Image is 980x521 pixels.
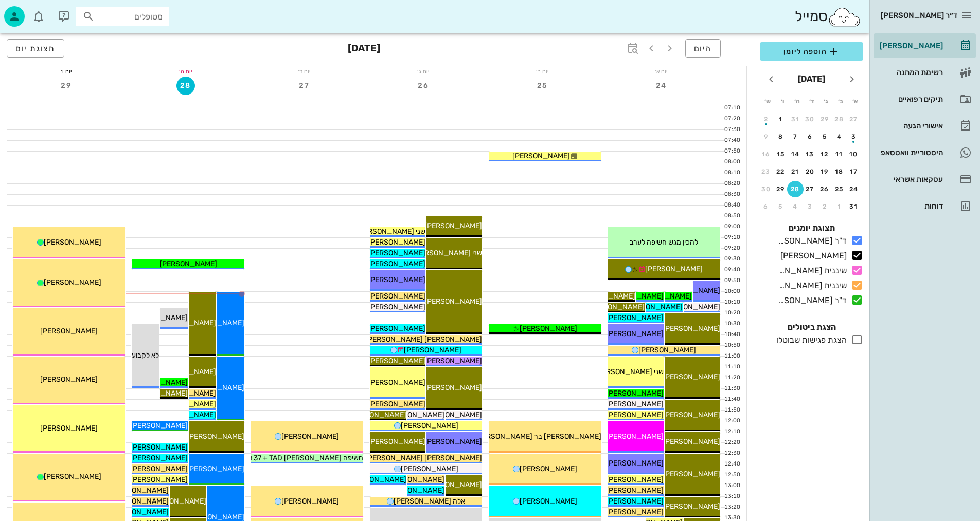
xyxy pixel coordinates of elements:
[424,357,482,365] span: [PERSON_NAME]
[805,92,818,110] th: ד׳
[831,163,848,180] button: 18
[424,221,482,230] span: [PERSON_NAME]
[846,133,862,140] div: 3
[802,163,818,180] button: 20
[849,92,862,110] th: א׳
[159,259,217,268] span: [PERSON_NAME]
[663,373,720,381] span: [PERSON_NAME]
[281,497,339,506] span: [PERSON_NAME]
[773,128,789,145] button: 8
[483,66,601,77] div: יום ב׳
[774,294,847,307] div: ד"ר [PERSON_NAME]
[794,69,829,89] button: [DATE]
[387,486,444,495] span: [PERSON_NAME]
[721,471,742,479] div: 12:50
[831,203,848,210] div: 1
[773,111,789,127] button: 1
[846,116,862,123] div: 27
[40,327,98,336] span: [PERSON_NAME]
[349,411,406,419] span: [PERSON_NAME]
[368,275,425,284] span: [PERSON_NAME]
[802,198,818,215] button: 3
[520,324,577,333] span: [PERSON_NAME]
[721,330,742,339] div: 10:40
[772,334,847,346] div: הצגת פגישות שבוטלו
[721,320,742,328] div: 10:30
[773,168,789,175] div: 22
[177,81,194,90] span: 28
[365,454,482,462] span: [PERSON_NAME] [PERSON_NAME]
[721,449,742,458] div: 12:30
[878,42,943,50] div: [PERSON_NAME]
[816,168,833,175] div: 19
[773,181,789,197] button: 29
[831,146,848,162] button: 11
[533,81,552,90] span: 25
[721,352,742,361] div: 11:00
[357,227,425,236] span: שני [PERSON_NAME]
[816,203,833,210] div: 2
[816,128,833,145] button: 5
[57,77,76,95] button: 29
[721,481,742,490] div: 13:00
[625,303,683,311] span: [PERSON_NAME]
[828,7,861,27] img: SmileCloud logo
[348,39,380,60] h3: [DATE]
[721,244,742,253] div: 09:20
[387,475,444,484] span: [PERSON_NAME]
[802,185,818,193] div: 27
[721,287,742,296] div: 10:00
[721,492,742,501] div: 13:10
[760,42,863,61] button: הוספה ליומן
[130,443,188,452] span: [PERSON_NAME]
[773,185,789,193] div: 29
[758,111,774,127] button: 2
[878,148,943,157] div: היסטוריית וואטסאפ
[414,77,433,95] button: 26
[721,136,742,145] div: 07:40
[878,68,943,77] div: רשימת המתנה
[816,151,833,158] div: 12
[721,363,742,371] div: 11:10
[721,298,742,307] div: 10:10
[776,250,847,262] div: [PERSON_NAME]
[111,508,169,516] span: [PERSON_NAME]
[834,92,847,110] th: ב׳
[595,367,664,376] span: שני [PERSON_NAME]
[831,185,848,193] div: 25
[44,238,101,247] span: [PERSON_NAME]
[846,146,862,162] button: 10
[846,203,862,210] div: 31
[424,383,482,392] span: [PERSON_NAME]
[349,475,406,484] span: [PERSON_NAME]
[606,475,664,484] span: [PERSON_NAME]
[831,181,848,197] button: 25
[787,128,804,145] button: 7
[721,266,742,274] div: 09:40
[721,438,742,447] div: 12:20
[787,168,804,175] div: 21
[424,480,482,489] span: [PERSON_NAME]
[878,95,943,103] div: תיקים רפואיים
[533,77,552,95] button: 25
[758,151,774,158] div: 16
[645,265,703,273] span: [PERSON_NAME]
[774,235,847,247] div: ד"ר [PERSON_NAME]
[424,437,482,446] span: [PERSON_NAME]
[816,198,833,215] button: 2
[773,146,789,162] button: 15
[721,309,742,318] div: 10:20
[802,181,818,197] button: 27
[802,111,818,127] button: 30
[758,181,774,197] button: 30
[111,486,169,495] span: [PERSON_NAME]
[187,432,244,441] span: [PERSON_NAME]
[831,198,848,215] button: 1
[721,384,742,393] div: 11:30
[758,168,774,175] div: 23
[846,181,862,197] button: 24
[721,395,742,404] div: 11:40
[816,185,833,193] div: 26
[802,133,818,140] div: 6
[787,163,804,180] button: 21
